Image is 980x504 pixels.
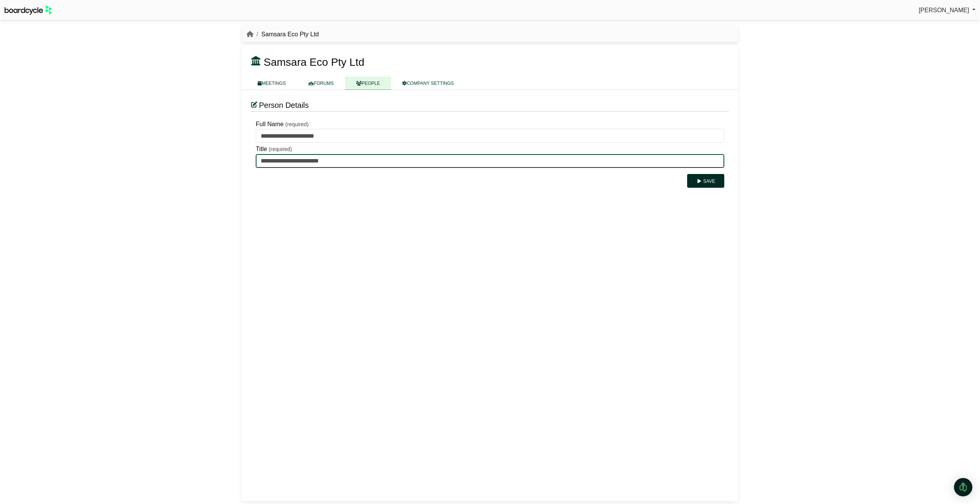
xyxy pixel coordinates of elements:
span: Person Details [259,101,309,109]
li: Samsara Eco Pty Ltd [253,29,319,39]
small: (required) [269,146,292,152]
small: (required) [285,121,309,127]
a: COMPANY SETTINGS [391,76,465,90]
nav: breadcrumb [247,29,319,39]
label: Full Name [256,119,284,129]
button: Save [687,174,724,188]
div: Open Intercom Messenger [954,478,972,496]
a: PEOPLE [345,76,391,90]
a: FORUMS [297,76,345,90]
img: BoardcycleBlackGreen-aaafeed430059cb809a45853b8cf6d952af9d84e6e89e1f1685b34bfd5cb7d64.svg [5,5,52,15]
a: MEETINGS [247,76,297,90]
span: [PERSON_NAME] [919,7,969,13]
label: Title [256,144,267,154]
span: Samsara Eco Pty Ltd [264,56,364,68]
a: [PERSON_NAME] [919,5,975,15]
